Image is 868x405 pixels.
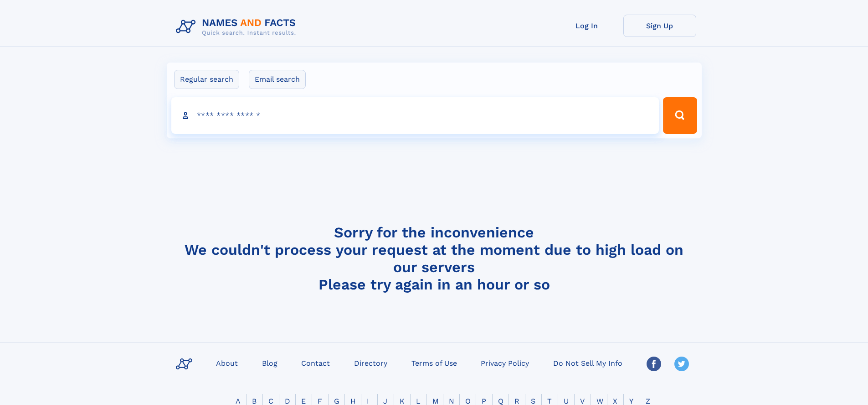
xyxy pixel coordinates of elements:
input: search input [171,97,659,134]
img: Facebook [647,357,661,371]
a: Contact [298,356,334,369]
a: Do Not Sell My Info [550,356,626,369]
a: Blog [258,356,281,369]
label: Regular search [174,70,239,89]
a: About [212,356,241,369]
a: Terms of Use [408,356,461,369]
a: Sign Up [623,15,696,37]
img: Logo Names and Facts [172,15,303,39]
h4: Sorry for the inconvenience We couldn't process your request at the moment due to high load on ou... [172,224,696,293]
button: Search Button [663,97,697,134]
a: Privacy Policy [477,356,533,369]
label: Email search [249,70,306,89]
img: Twitter [674,357,689,371]
a: Directory [350,356,391,369]
a: Log In [550,15,623,37]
